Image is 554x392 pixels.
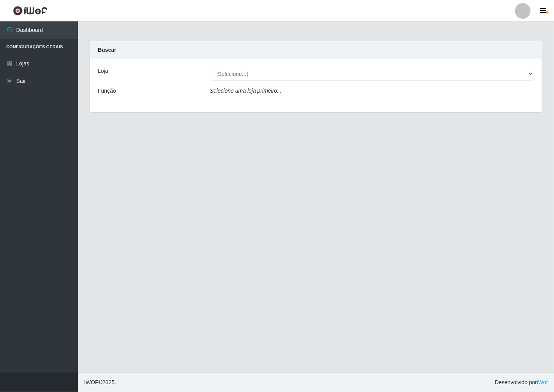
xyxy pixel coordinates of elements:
[537,379,548,385] a: iWof
[13,6,48,16] img: CoreUI Logo
[84,379,99,385] span: IWOF
[84,378,116,387] span: © 2025 .
[98,87,116,95] label: Função
[210,88,282,94] i: Selecione uma loja primeiro...
[98,47,116,53] strong: Buscar
[495,378,548,387] span: Desenvolvido por
[98,67,108,75] label: Loja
